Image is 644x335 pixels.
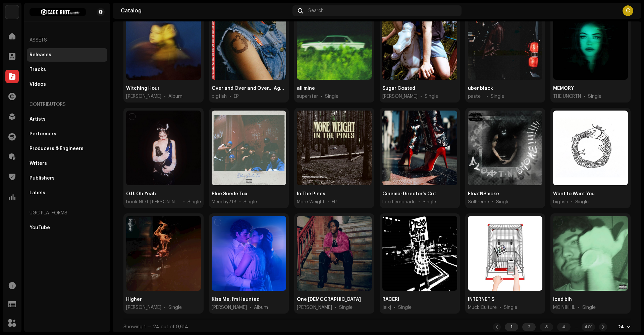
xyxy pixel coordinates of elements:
span: BAŁKA [126,304,161,311]
div: Producers & Engineers [30,146,84,151]
re-m-nav-item: Producers & Engineers [27,142,107,155]
div: Single [398,304,412,311]
div: Single [325,93,338,100]
div: Album [168,93,182,100]
div: Kiss Me, I’m Haunted [212,296,260,303]
div: Single [187,199,201,205]
div: Performers [30,131,56,137]
div: EP [332,199,337,205]
div: YouTube [30,225,50,230]
re-m-nav-item: Tracks [27,63,107,76]
div: Single [575,199,589,205]
div: 1 [505,323,518,331]
div: Single [491,93,504,100]
div: Single [425,93,438,100]
span: Grace Power [126,93,161,100]
div: FloatNSmoke [468,191,499,197]
div: Single [168,304,182,311]
div: One Chick [297,296,361,303]
span: book NOT brooke [126,199,180,205]
div: Want to Want You [553,191,595,197]
div: Labels [30,190,45,196]
div: INTERNET $ [468,296,494,303]
span: bigfish [553,199,568,205]
div: Publishers [30,176,55,181]
div: 401 [582,323,595,331]
span: Search [308,8,324,13]
span: • [420,93,422,100]
div: Catalog [121,8,290,13]
div: ... [575,324,578,330]
re-a-nav-header: Assets [27,32,107,48]
div: Writers [30,161,47,166]
img: 32fd7141-360c-44c3-81c1-7b74791b89bc [30,8,86,16]
div: Single [339,304,353,311]
div: 2 [522,323,536,331]
img: 3bdc119d-ef2f-4d41-acde-c0e9095fc35a [5,5,19,19]
span: • [578,304,580,311]
div: 24 [618,324,624,330]
re-m-nav-item: YouTube [27,221,107,234]
div: Witching Hour [126,85,160,92]
div: Album [254,304,268,311]
div: MEMORY [553,85,574,92]
div: Cinema: Director’s Cut [382,191,436,197]
div: C [623,5,633,16]
div: Single [504,304,517,311]
re-m-nav-item: Writers [27,157,107,170]
div: O.U. Oh Yeah [126,191,156,197]
span: Showing 1 — 24 out of 9,614 [123,325,188,329]
span: • [499,304,501,311]
re-m-nav-item: Publishers [27,172,107,185]
re-a-nav-header: UGC Platforms [27,205,107,221]
span: • [239,199,241,205]
div: Releases [30,52,51,58]
span: THE UNCRTN [553,93,581,100]
span: Muck Culture [468,304,497,311]
div: Sugar Coated [382,85,415,92]
span: jaixj [382,304,391,311]
div: 4 [557,323,571,331]
span: • [492,199,493,205]
div: Single [582,304,596,311]
span: • [571,199,573,205]
re-m-nav-item: Performers [27,127,107,141]
span: • [394,304,395,311]
div: Single [423,199,436,205]
span: • [327,199,329,205]
div: Artists [30,117,46,122]
span: Cohle Smith [382,93,418,100]
span: • [229,93,231,100]
span: • [250,304,251,311]
span: Meechy718 [212,199,236,205]
span: • [584,93,585,100]
div: Higher [126,296,142,303]
span: More Weight [297,199,325,205]
re-a-nav-header: Contributors [27,96,107,113]
span: • [418,199,420,205]
span: bigfish [212,93,227,100]
div: uber black [468,85,493,92]
div: Single [244,199,257,205]
re-m-nav-item: Videos [27,78,107,91]
span: pastel.. [468,93,484,100]
span: Lexi Lemonade [382,199,416,205]
span: • [486,93,488,100]
span: MC NIKHIL [553,304,575,311]
div: RACER! [382,296,399,303]
div: iced bih [553,296,572,303]
div: Videos [30,82,46,87]
div: EP [234,93,239,100]
span: Mike Osei [297,304,332,311]
span: superstar [297,93,318,100]
span: • [321,93,322,100]
re-m-nav-item: Labels [27,186,107,200]
div: Single [496,199,509,205]
div: Tracks [30,67,46,72]
div: In The Pines [297,191,325,197]
div: Over and Over and Over... Again [212,85,286,92]
div: 3 [540,323,553,331]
